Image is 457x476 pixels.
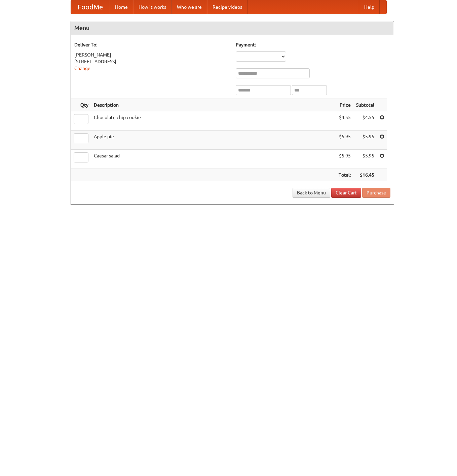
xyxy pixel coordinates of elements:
[353,111,377,131] td: $4.55
[359,0,380,14] a: Help
[293,188,330,198] a: Back to Menu
[336,150,353,169] td: $5.95
[353,169,377,181] th: $16.45
[91,150,336,169] td: Caesar salad
[91,111,336,131] td: Chocolate chip cookie
[353,131,377,150] td: $5.95
[74,66,90,71] a: Change
[133,0,172,14] a: How it works
[74,58,229,65] div: [STREET_ADDRESS]
[91,131,336,150] td: Apple pie
[71,99,91,111] th: Qty
[362,188,390,198] button: Purchase
[353,99,377,111] th: Subtotal
[331,188,361,198] a: Clear Cart
[71,0,110,14] a: FoodMe
[71,21,394,35] h4: Menu
[336,169,353,181] th: Total:
[74,51,229,58] div: [PERSON_NAME]
[336,131,353,150] td: $5.95
[336,111,353,131] td: $4.55
[236,41,390,48] h5: Payment:
[207,0,247,14] a: Recipe videos
[91,99,336,111] th: Description
[74,41,229,48] h5: Deliver To:
[336,99,353,111] th: Price
[172,0,207,14] a: Who we are
[110,0,133,14] a: Home
[353,150,377,169] td: $5.95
